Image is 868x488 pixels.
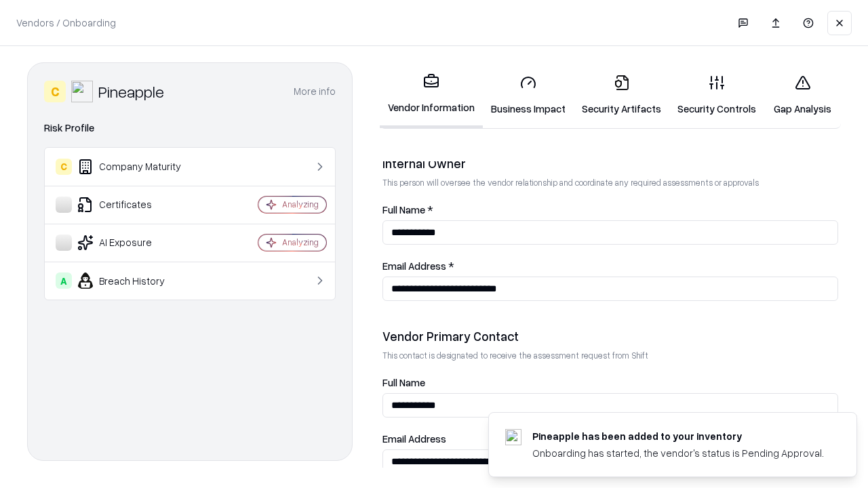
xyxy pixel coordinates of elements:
div: Onboarding has started, the vendor's status is Pending Approval. [532,446,824,460]
div: Risk Profile [44,120,336,136]
a: Security Artifacts [574,64,669,127]
div: Pineapple [98,81,164,102]
div: A [56,272,72,289]
div: Company Maturity [56,159,218,175]
button: More info [294,79,336,104]
p: This contact is designated to receive the assessment request from Shift [382,350,838,361]
div: Analyzing [282,199,319,210]
a: Vendor Information [380,62,483,128]
label: Email Address [382,434,838,444]
a: Security Controls [669,64,764,127]
div: Pineapple has been added to your inventory [532,429,824,443]
a: Business Impact [483,64,574,127]
div: Vendor Primary Contact [382,328,838,344]
div: Analyzing [282,237,319,248]
div: Breach History [56,272,218,289]
div: Certificates [56,197,218,213]
a: Gap Analysis [764,64,841,127]
label: Full Name [382,378,838,388]
label: Email Address * [382,261,838,271]
p: Vendors / Onboarding [16,16,116,30]
img: Pineapple [71,81,93,102]
label: Full Name * [382,205,838,215]
div: AI Exposure [56,235,218,251]
div: C [56,159,72,175]
img: pineappleenergy.com [505,429,521,445]
div: C [44,81,66,102]
p: This person will oversee the vendor relationship and coordinate any required assessments or appro... [382,177,838,188]
div: Internal Owner [382,155,838,171]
